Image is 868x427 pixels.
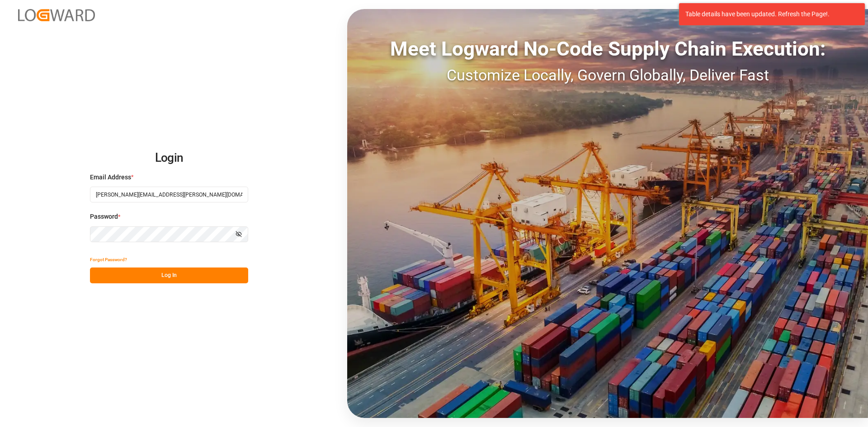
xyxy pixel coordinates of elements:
div: Table details have been updated. Refresh the Page!. [685,9,852,19]
span: Email Address [90,173,131,182]
div: Customize Locally, Govern Globally, Deliver Fast [347,64,868,87]
span: Password [90,212,118,221]
h2: Login [90,144,248,173]
input: Enter your email [90,187,248,202]
button: Log In [90,267,248,283]
button: Forgot Password? [90,252,127,267]
div: Meet Logward No-Code Supply Chain Execution: [347,34,868,64]
img: Logward_new_orange.png [18,9,95,21]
